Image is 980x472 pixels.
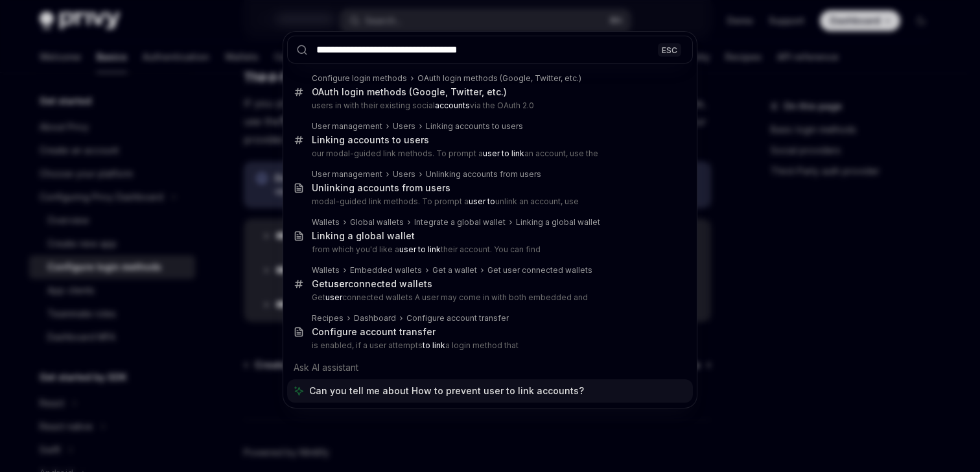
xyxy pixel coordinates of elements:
[312,73,407,84] div: Configure login methods
[312,134,429,146] div: Linking accounts to users
[426,121,523,132] div: Linking accounts to users
[393,169,415,180] div: Users
[312,313,344,324] div: Recipes
[483,148,524,158] b: user to link
[312,265,340,276] div: Wallets
[312,100,666,111] p: users in with their existing social via the OAuth 2.0
[309,384,584,397] span: Can you tell me about How to prevent user to link accounts?
[432,265,477,276] div: Get a wallet
[312,244,666,255] p: from which you'd like a their account. You can find
[328,278,348,289] b: user
[423,340,445,350] b: to link
[350,217,404,228] div: Global wallets
[312,182,450,194] div: Unlinking accounts from users
[312,278,432,290] div: Get connected wallets
[312,169,382,180] div: User management
[312,326,436,338] div: Configure account transfer
[312,148,666,159] p: our modal-guided link methods. To prompt a an account, use the
[399,244,441,254] b: user to link
[312,86,507,98] div: OAuth login methods (Google, Twitter, etc.)
[312,292,666,303] p: Get connected wallets A user may come in with both embedded and
[414,217,506,228] div: Integrate a global wallet
[312,230,415,242] div: Linking a global wallet
[287,356,693,379] div: Ask AI assistant
[350,265,422,276] div: Embedded wallets
[487,265,592,276] div: Get user connected wallets
[435,100,470,110] b: accounts
[406,313,509,324] div: Configure account transfer
[658,43,681,56] div: ESC
[354,313,396,324] div: Dashboard
[516,217,600,228] div: Linking a global wallet
[393,121,415,132] div: Users
[312,121,382,132] div: User management
[426,169,541,180] div: Unlinking accounts from users
[469,196,495,206] b: user to
[325,292,342,302] b: user
[312,196,666,207] p: modal-guided link methods. To prompt a unlink an account, use
[312,340,666,351] p: is enabled, if a user attempts a login method that
[312,217,340,228] div: Wallets
[417,73,581,84] div: OAuth login methods (Google, Twitter, etc.)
